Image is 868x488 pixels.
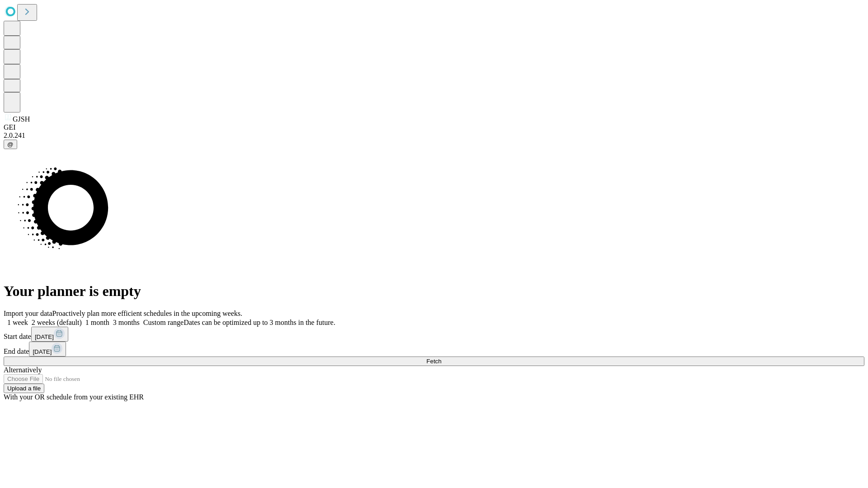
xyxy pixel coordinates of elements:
button: Upload a file [4,384,44,393]
span: Custom range [143,319,184,326]
div: End date [4,342,864,357]
span: 1 month [85,319,109,326]
button: @ [4,140,17,149]
span: @ [7,141,14,148]
span: Dates can be optimized up to 3 months in the future. [184,319,335,326]
span: [DATE] [33,348,52,355]
span: Fetch [426,358,441,365]
button: [DATE] [31,327,68,342]
span: Proactively plan more efficient schedules in the upcoming weeks. [52,310,242,317]
span: [DATE] [35,333,54,340]
span: Alternatively [4,366,42,374]
span: Import your data [4,310,52,317]
button: [DATE] [29,342,66,357]
div: Start date [4,327,864,342]
span: GJSH [13,115,30,123]
span: 1 week [7,319,28,326]
span: 3 months [113,319,140,326]
div: GEI [4,123,864,131]
span: 2 weeks (default) [32,319,82,326]
div: 2.0.241 [4,131,864,140]
span: With your OR schedule from your existing EHR [4,393,144,401]
button: Fetch [4,357,864,366]
h1: Your planner is empty [4,283,864,300]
